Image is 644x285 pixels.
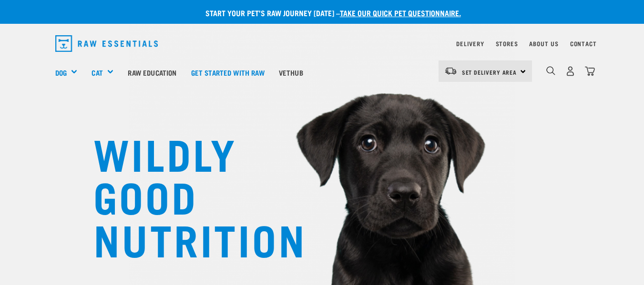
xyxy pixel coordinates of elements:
span: Set Delivery Area [462,70,517,74]
img: van-moving.png [444,67,457,75]
a: take our quick pet questionnaire. [340,10,461,15]
img: home-icon-1@2x.png [546,66,555,75]
img: user.png [565,66,575,76]
nav: dropdown navigation [48,31,597,56]
a: Raw Education [121,53,184,91]
img: Raw Essentials Logo [55,35,158,52]
a: About Us [529,42,558,45]
a: Dog [55,67,67,78]
a: Get started with Raw [184,53,272,91]
h1: WILDLY GOOD NUTRITION [93,131,284,259]
a: Delivery [456,42,484,45]
img: home-icon@2x.png [585,66,595,76]
a: Contact [570,42,597,45]
a: Cat [92,67,102,78]
a: Stores [496,42,518,45]
a: Vethub [272,53,310,91]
